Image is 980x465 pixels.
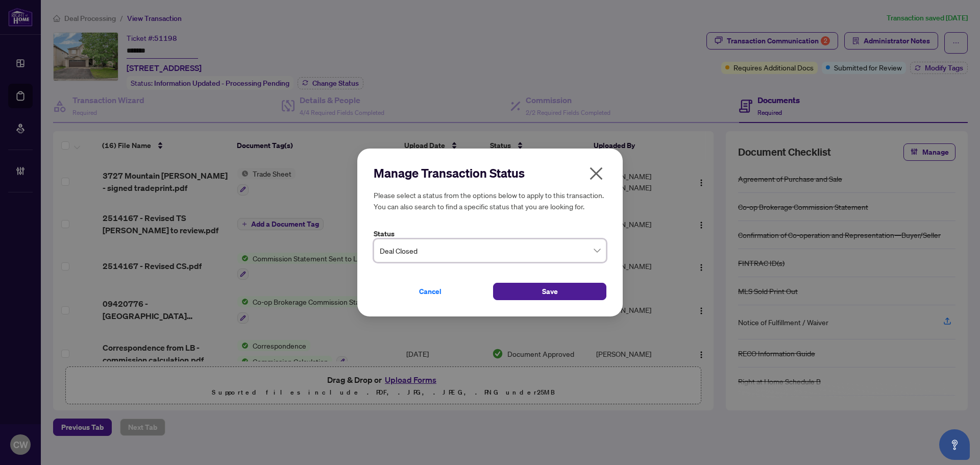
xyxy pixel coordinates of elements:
[374,228,606,239] label: Status
[374,165,606,181] h2: Manage Transaction Status
[380,241,600,260] span: Deal Closed
[939,429,970,460] button: Open asap
[588,165,604,182] span: close
[493,283,606,300] button: Save
[542,283,558,300] span: Save
[374,189,606,212] h5: Please select a status from the options below to apply to this transaction. You can also search t...
[374,283,487,300] button: Cancel
[419,283,442,300] span: Cancel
